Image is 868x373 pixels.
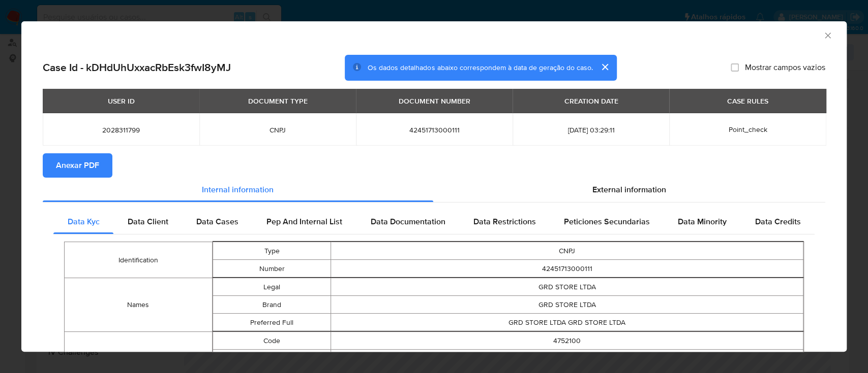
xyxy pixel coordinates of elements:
[128,216,168,227] span: Data Client
[242,92,314,110] div: DOCUMENT TYPE
[331,296,803,314] td: GRD STORE LTDA
[55,125,187,134] span: 2028311799
[53,210,815,234] div: Detailed internal info
[721,92,774,110] div: CASE RULES
[331,278,803,296] td: GRD STORE LTDA
[68,216,100,227] span: Data Kyc
[212,125,344,134] span: CNPJ
[331,242,803,260] td: CNPJ
[213,296,331,314] td: Brand
[213,350,331,367] td: Is Primary
[213,242,331,260] td: Type
[564,216,650,227] span: Peticiones Secundarias
[592,55,617,79] button: cerrar
[202,184,274,195] span: Internal information
[65,278,213,332] td: Names
[473,216,536,227] span: Data Restrictions
[102,92,141,110] div: USER ID
[558,92,624,110] div: CREATION DATE
[525,125,657,134] span: [DATE] 03:29:11
[331,314,803,331] td: GRD STORE LTDA GRD STORE LTDA
[368,62,592,73] span: Os dados detalhados abaixo correspondem à data de geração do caso.
[331,260,803,278] td: 42451713000111
[678,216,727,227] span: Data Minority
[331,350,803,367] td: true
[213,332,331,350] td: Code
[331,332,803,350] td: 4752100
[65,242,213,278] td: Identification
[393,92,476,110] div: DOCUMENT NUMBER
[43,61,231,74] h2: Case Id - kDHdUhUxxacRbEsk3fwI8yMJ
[21,21,847,352] div: closure-recommendation-modal
[728,124,767,134] span: Point_check
[731,63,739,72] input: Mostrar campos vazios
[213,260,331,278] td: Number
[43,178,825,202] div: Detailed info
[368,125,500,134] span: 42451713000111
[213,314,331,331] td: Preferred Full
[213,278,331,296] td: Legal
[370,216,445,227] span: Data Documentation
[745,62,825,73] span: Mostrar campos vazios
[196,216,238,227] span: Data Cases
[56,154,99,177] span: Anexar PDF
[823,30,832,40] button: Fechar a janela
[755,216,800,227] span: Data Credits
[266,216,342,227] span: Pep And Internal List
[43,153,112,178] button: Anexar PDF
[592,184,666,195] span: External information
